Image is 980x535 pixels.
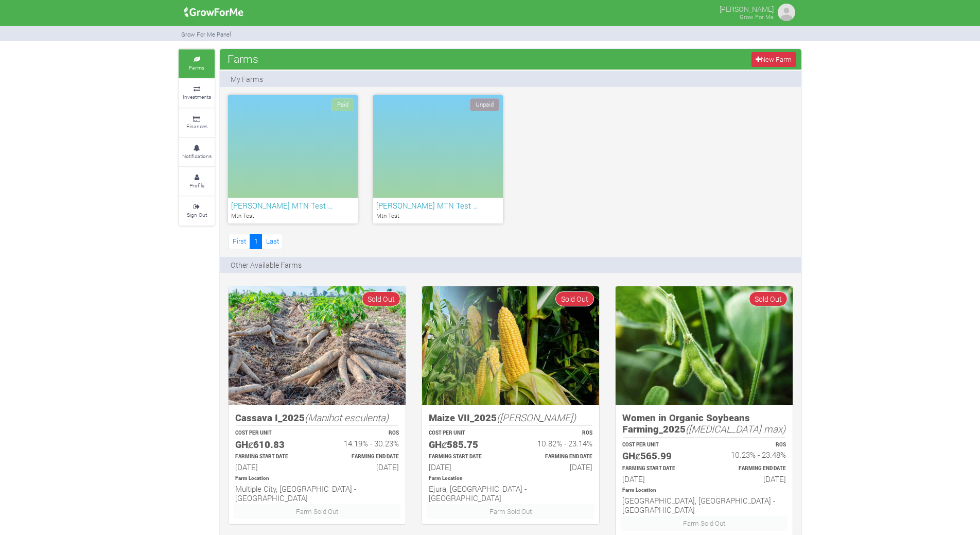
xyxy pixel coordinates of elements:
h6: Ejura, [GEOGRAPHIC_DATA] - [GEOGRAPHIC_DATA] [429,484,592,503]
p: Other Available Farms [231,260,302,270]
a: Profile [179,167,215,196]
h6: [DATE] [713,474,786,484]
h6: 10.23% - 23.48% [713,450,786,459]
p: Estimated Farming End Date [520,453,592,461]
h5: Cassava I_2025 [235,412,399,424]
p: Estimated Farming Start Date [429,453,501,461]
a: 1 [250,234,262,249]
h6: [DATE] [235,462,308,472]
h5: GHȼ610.83 [235,439,308,451]
h5: GHȼ585.75 [429,439,501,451]
i: (Manihot esculenta) [305,411,389,424]
small: Grow For Me [740,13,774,21]
i: ([PERSON_NAME]) [497,411,576,424]
span: Sold Out [749,291,787,306]
span: Sold Out [362,291,400,306]
small: Farms [189,64,204,71]
h6: [PERSON_NAME] MTN Test … [376,201,500,210]
p: Estimated Farming Start Date [235,453,308,461]
a: Finances [179,109,215,137]
h6: [GEOGRAPHIC_DATA], [GEOGRAPHIC_DATA] - [GEOGRAPHIC_DATA] [622,496,786,514]
span: Paid [331,98,354,111]
img: growforme image [422,286,599,405]
p: ROS [713,441,786,449]
span: Unpaid [470,98,499,111]
p: [PERSON_NAME] [720,2,774,14]
a: Unpaid [PERSON_NAME] MTN Test … Mtn Test [373,95,503,223]
img: growforme image [229,286,406,405]
a: Farms [179,49,215,78]
a: Investments [179,79,215,107]
h6: 10.82% - 23.14% [520,439,592,448]
p: COST PER UNIT [622,441,695,449]
h6: [DATE] [622,474,695,484]
h5: GHȼ565.99 [622,450,695,462]
p: My Farms [231,74,263,84]
h6: [DATE] [429,462,501,472]
p: Mtn Test [376,212,500,220]
small: Investments [183,93,211,100]
img: growforme image [616,286,793,405]
span: Sold Out [555,291,594,306]
h6: 14.19% - 30.23% [326,439,399,448]
p: COST PER UNIT [429,429,501,437]
p: Estimated Farming Start Date [622,465,695,473]
p: Mtn Test [231,212,355,220]
i: ([MEDICAL_DATA] max) [686,422,785,435]
h6: Multiple City, [GEOGRAPHIC_DATA] - [GEOGRAPHIC_DATA] [235,484,399,503]
p: ROS [326,429,399,437]
p: Estimated Farming End Date [326,453,399,461]
img: growforme image [181,2,247,23]
p: Location of Farm [429,475,592,482]
h6: [PERSON_NAME] MTN Test … [231,201,355,210]
small: Sign Out [187,211,207,218]
a: Paid [PERSON_NAME] MTN Test … Mtn Test [228,95,358,223]
h6: [DATE] [326,462,399,472]
a: New Farm [751,52,796,67]
a: Sign Out [179,197,215,225]
h6: [DATE] [520,462,592,472]
a: First [228,234,250,249]
span: Farms [225,48,261,69]
a: Last [261,234,283,249]
nav: Page Navigation [228,234,283,249]
img: growforme image [776,2,797,23]
h5: Women in Organic Soybeans Farming_2025 [622,412,786,435]
small: Profile [189,182,204,189]
p: ROS [520,429,592,437]
p: Estimated Farming End Date [713,465,786,473]
small: Finances [186,123,207,130]
h5: Maize VII_2025 [429,412,592,424]
p: COST PER UNIT [235,429,308,437]
small: Grow For Me Panel [181,30,231,38]
p: Location of Farm [622,487,786,494]
small: Notifications [182,152,212,160]
p: Location of Farm [235,475,399,482]
a: Notifications [179,138,215,166]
